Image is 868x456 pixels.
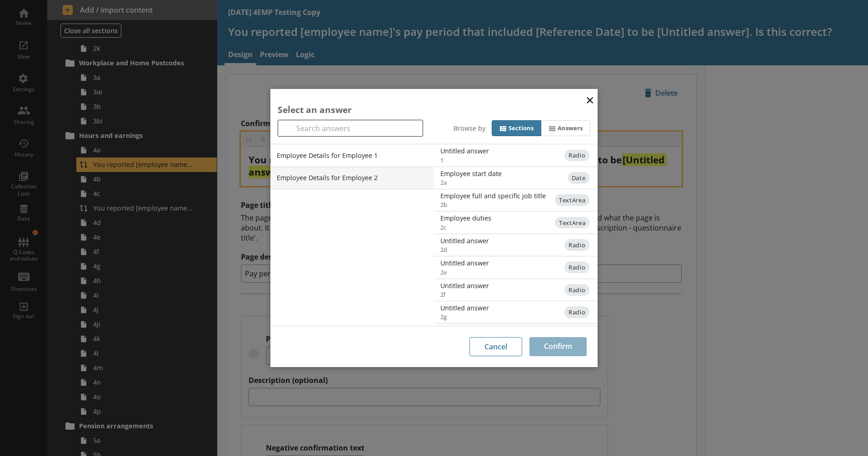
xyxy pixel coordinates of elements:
span: 2b [440,201,605,209]
span: Radio [564,239,589,251]
span: Radio [564,150,589,162]
div: Untitled answer [440,304,624,312]
div: Employee duties [440,214,624,222]
span: Radio [564,261,589,273]
span: 2a [440,178,605,186]
span: 2c [440,223,605,231]
span: TextArea [555,194,589,206]
input: Search answers [278,120,423,137]
button: Cancel [469,337,522,356]
div: Sections [509,124,534,132]
span: Date [568,172,590,184]
span: TextArea [555,217,589,229]
span: 2f [440,290,605,299]
span: 2g [440,313,605,321]
li: Employee Details for Employee 1 [270,144,434,167]
div: Browse by [454,124,485,132]
div: Employee full and specific job title [440,191,624,200]
div: Employee start date [440,169,624,178]
div: Answers [558,124,583,132]
span: Radio [564,306,589,318]
li: Employee Details for Employee 2 [270,167,434,189]
div: Untitled answer [440,147,624,155]
span: 1 [440,156,605,164]
span: 2e [440,268,605,276]
span: 2d [440,245,605,254]
div: Select an answer [278,103,590,116]
button: Close [583,89,597,110]
div: Untitled answer [440,259,624,267]
div: Untitled answer [440,281,624,290]
span: Radio [564,284,589,296]
div: Untitled answer [440,236,624,245]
